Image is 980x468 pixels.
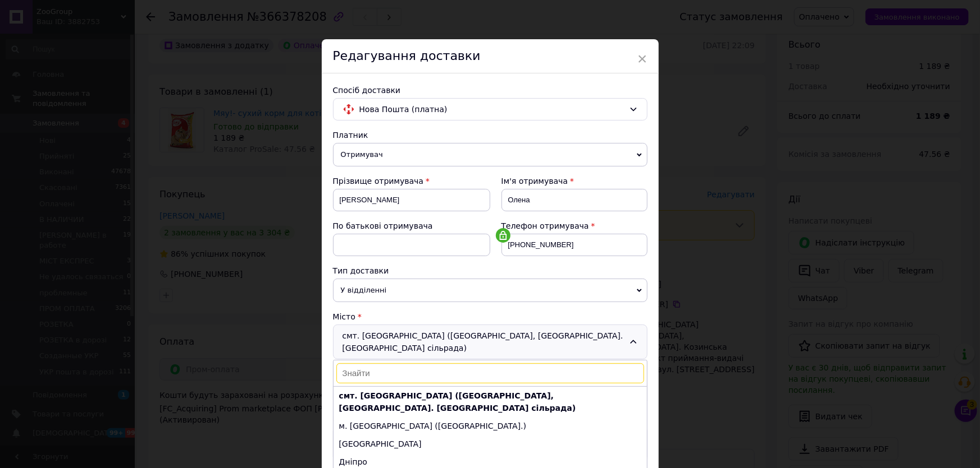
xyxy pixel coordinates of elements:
li: [GEOGRAPHIC_DATA] [334,435,647,453]
div: смт. [GEOGRAPHIC_DATA] ([GEOGRAPHIC_DATA], [GEOGRAPHIC_DATA]. [GEOGRAPHIC_DATA] сільрада) [333,325,648,359]
span: У відділенні [333,279,648,302]
b: смт. [GEOGRAPHIC_DATA] ([GEOGRAPHIC_DATA], [GEOGRAPHIC_DATA]. [GEOGRAPHIC_DATA] сільрада) [339,391,576,413]
span: Тип доставки [333,266,389,275]
span: Ім'я отримувача [502,177,568,186]
input: +380 [502,234,648,256]
div: Редагування доставки [322,39,659,73]
span: Платник [333,131,368,140]
input: Знайти [336,363,644,383]
span: × [637,49,648,68]
span: Прізвище отримувача [333,177,424,186]
div: Місто [333,311,648,322]
span: Нова Пошта (платна) [359,103,625,115]
div: Спосіб доставки [333,85,648,96]
li: м. [GEOGRAPHIC_DATA] ([GEOGRAPHIC_DATA].) [334,417,647,435]
span: Телефон отримувача [502,221,589,230]
span: Отримувач [333,143,648,166]
span: По батькові отримувача [333,221,433,230]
